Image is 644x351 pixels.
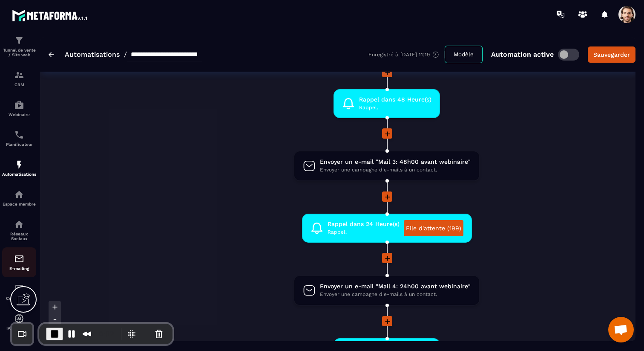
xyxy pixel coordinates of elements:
img: automations [14,313,24,324]
p: Comptabilité [2,296,36,301]
p: [DATE] 11:19 [400,52,430,58]
img: accountant [14,284,24,294]
span: Envoyer une campagne d'e-mails à un contact. [320,290,471,299]
span: Envoyer une campagne d'e-mails à un contact. [320,166,471,174]
button: Modèle [445,46,483,63]
p: CRM [2,82,36,87]
a: formationformationTunnel de vente / Site web [2,29,36,64]
img: email [14,254,24,264]
span: Rappel. [359,104,431,112]
a: social-networksocial-networkRéseaux Sociaux [2,213,36,247]
img: automations [14,160,24,170]
a: automationsautomationsWebinaire [2,93,36,123]
img: formation [14,35,24,46]
p: Tunnel de vente / Site web [2,48,36,57]
span: / [124,50,127,58]
p: Automation active [491,50,554,58]
span: Rappel dans 24 Heure(s) [328,220,400,228]
p: Espace membre [2,202,36,206]
a: emailemailE-mailing [2,247,36,277]
img: formation [14,70,24,80]
p: Réseaux Sociaux [2,232,36,241]
span: Envoyer un e-mail "Mail 4: 24h00 avant webinaire" [320,282,471,290]
div: Enregistré à [368,51,445,58]
p: Webinaire [2,112,36,117]
p: IA prospects [2,326,36,331]
a: File d'attente (199) [404,220,463,236]
img: scheduler [14,130,24,140]
img: social-network [14,219,24,229]
img: automations [14,100,24,110]
img: arrow [49,52,54,57]
span: Rappel. [328,228,400,236]
a: Ouvrir le chat [608,317,634,342]
a: automationsautomationsEspace membre [2,183,36,213]
p: Planificateur [2,142,36,147]
a: formationformationCRM [2,64,36,93]
p: E-mailing [2,266,36,271]
img: logo [12,8,89,23]
div: Sauvegarder [593,50,630,59]
a: automationsautomationsAutomatisations [2,153,36,183]
span: Rappel dans 48 Heure(s) [359,96,431,104]
button: Sauvegarder [588,46,635,63]
p: Automatisations [2,172,36,177]
img: automations [14,189,24,200]
a: accountantaccountantComptabilité [2,277,36,307]
a: Automatisations [65,50,120,58]
span: Envoyer un e-mail "Mail 3: 48h00 avant webinaire" [320,158,471,166]
a: schedulerschedulerPlanificateur [2,123,36,153]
